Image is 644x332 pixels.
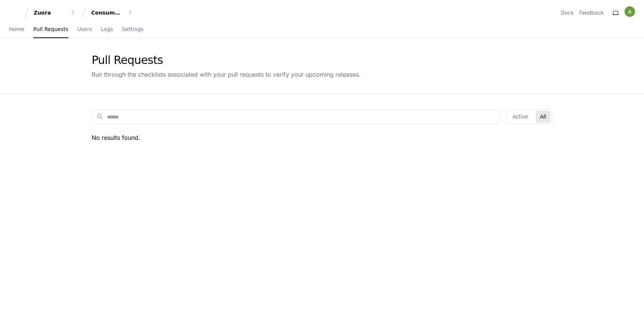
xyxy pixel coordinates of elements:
mat-icon: search [96,113,104,120]
a: Pull Requests [33,21,68,38]
div: Consumption [91,9,123,16]
button: Active [508,111,532,123]
span: Home [9,27,24,31]
a: Users [77,21,92,38]
a: Logs [101,21,113,38]
div: Zuora [34,9,66,16]
a: Home [9,21,24,38]
div: Run through the checklists associated with your pull requests to verify your upcoming releases. [92,70,361,79]
span: Settings [122,27,143,31]
a: Docs [561,9,573,16]
button: Zuora [31,6,79,19]
span: Users [77,27,92,31]
button: Feedback [579,9,604,16]
a: Settings [122,21,143,38]
button: Consumption [88,6,136,19]
span: Logs [101,27,113,31]
span: Pull Requests [33,27,68,31]
h2: No results found. [92,133,552,142]
img: ACg8ocKOqf3Yu6uWb325nD0TzhNDPHi5PgI8sSqHlOPJh8a6EJA9xQ=s96-c [625,6,635,17]
div: Pull Requests [92,53,361,67]
button: All [536,111,551,123]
